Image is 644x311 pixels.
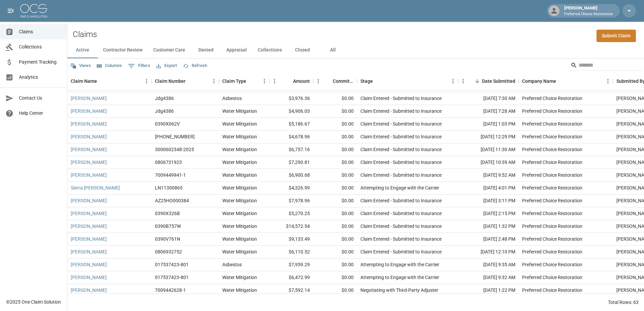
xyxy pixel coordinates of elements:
[155,172,186,178] div: 7009449941-1
[522,159,582,166] div: Preferred Choice Restoration
[571,60,643,72] div: Search
[360,120,442,127] div: Claim Entered - Submitted to Insurance
[360,159,442,166] div: Claim Entered - Submitted to Insurance
[155,248,182,255] div: 0806932752
[71,210,107,217] a: [PERSON_NAME]
[313,233,357,246] div: $0.00
[191,42,221,58] button: Denied
[69,61,93,71] button: Views
[522,236,582,242] div: Preferred Choice Restoration
[313,169,357,182] div: $0.00
[360,248,442,255] div: Claim Entered - Submitted to Insurance
[222,146,257,153] div: Water Mitigation
[186,76,195,86] button: Sort
[313,92,357,105] div: $0.00
[522,95,582,102] div: Preferred Choice Restoration
[155,287,186,293] div: 7009442628-1
[360,210,442,217] div: Claim Entered - Submitted to Insurance
[522,261,582,268] div: Preferred Choice Restoration
[155,236,180,242] div: 0390V761N
[97,76,106,86] button: Sort
[222,108,257,114] div: Water Mitigation
[155,210,180,217] div: 0390X326B
[71,159,107,166] a: [PERSON_NAME]
[222,223,257,230] div: Water Mitigation
[458,220,519,233] div: [DATE] 1:32 PM
[155,197,189,204] div: AZ25HO000384
[246,76,256,86] button: Sort
[20,4,47,18] img: ocs-logo-white-transparent.png
[19,110,62,117] span: Help Center
[269,271,313,284] div: $6,472.99
[313,156,357,169] div: $0.00
[522,184,582,191] div: Preferred Choice Restoration
[222,248,257,255] div: Water Mitigation
[313,143,357,156] div: $0.00
[269,169,313,182] div: $6,900.68
[222,274,257,281] div: Water Mitigation
[155,261,189,268] div: 017537423-801
[19,59,62,66] span: Payment Tracking
[522,287,582,293] div: Preferred Choice Restoration
[360,274,439,281] div: Attempting to Engage with the Carrier
[222,197,257,204] div: Water Mitigation
[360,146,442,153] div: Claim Entered - Submitted to Insurance
[269,195,313,207] div: $7,978.96
[522,172,582,178] div: Preferred Choice Restoration
[323,76,333,86] button: Sort
[313,76,323,86] button: Menu
[360,95,442,102] div: Claim Entered - Submitted to Insurance
[522,120,582,127] div: Preferred Choice Restoration
[71,287,107,293] a: [PERSON_NAME]
[522,223,582,230] div: Preferred Choice Restoration
[293,72,310,91] div: Amount
[458,143,519,156] div: [DATE] 11:30 AM
[360,261,439,268] div: Attempting to Engage with the Carrier
[269,131,313,143] div: $4,678.96
[458,105,519,118] div: [DATE] 7:28 AM
[71,108,107,114] a: [PERSON_NAME]
[269,207,313,220] div: $5,270.25
[269,246,313,258] div: $6,110.52
[313,246,357,258] div: $0.00
[71,197,107,204] a: [PERSON_NAME]
[564,11,613,17] p: Preferred Choice Restoration
[333,72,354,91] div: Committed Amount
[458,246,519,258] div: [DATE] 12:10 PM
[603,76,613,86] button: Menu
[269,76,280,86] button: Menu
[458,284,519,297] div: [DATE] 1:22 PM
[269,284,313,297] div: $7,592.14
[148,42,191,58] button: Customer Care
[126,61,152,71] button: Show filters
[519,72,613,91] div: Company Name
[269,233,313,246] div: $9,133.49
[4,4,18,18] button: open drawer
[269,143,313,156] div: $6,757.16
[209,76,219,86] button: Menu
[67,42,98,58] button: Active
[313,105,357,118] div: $0.00
[360,223,442,230] div: Claim Entered - Submitted to Insurance
[360,108,442,114] div: Claim Entered - Submitted to Insurance
[141,76,152,86] button: Menu
[313,284,357,297] div: $0.00
[222,95,242,102] div: Asbestos
[360,287,438,293] div: Negotiating with Third-Party Adjuster
[458,207,519,220] div: [DATE] 2:15 PM
[71,172,107,178] a: [PERSON_NAME]
[556,76,566,86] button: Sort
[473,76,482,86] button: Sort
[313,131,357,143] div: $0.00
[458,72,519,91] div: Date Submitted
[287,42,318,58] button: Closed
[98,42,148,58] button: Contractor Review
[155,184,183,191] div: LN11300865
[222,261,242,268] div: Asbestos
[71,261,107,268] a: [PERSON_NAME]
[458,76,468,86] button: Menu
[155,223,181,230] div: 0390B757W
[155,274,189,281] div: 017537423-801
[155,133,195,140] div: 1006-43-2414
[313,118,357,131] div: $0.00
